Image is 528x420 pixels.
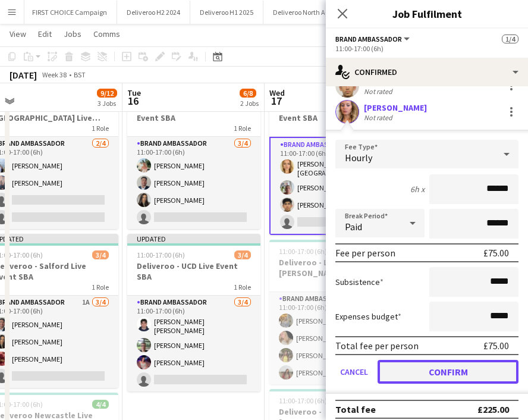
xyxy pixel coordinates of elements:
[190,1,263,24] button: Deliveroo H1 2025
[92,124,109,133] span: 1 Role
[364,87,395,96] div: Not rated
[234,283,251,292] span: 1 Role
[335,340,419,352] div: Total fee per person
[269,240,403,384] app-job-card: 11:00-17:00 (6h)4/4Deliveroo - Leeds [PERSON_NAME] Live Event SBA1 RoleBrand Ambassador4/411:00-1...
[127,261,260,282] h3: Deliveroo - UCD Live Event SBA
[97,89,117,98] span: 9/12
[326,58,528,86] div: Confirmed
[269,292,403,384] app-card-role: Brand Ambassador4/411:00-17:00 (6h)[PERSON_NAME][PERSON_NAME][PERSON_NAME][PERSON_NAME]
[64,29,81,39] span: Jobs
[263,1,382,24] button: Deliveroo North Activity - DEL134
[127,234,260,391] app-job-card: Updated11:00-17:00 (6h)3/4Deliveroo - UCD Live Event SBA1 RoleBrand Ambassador3/411:00-17:00 (6h)...
[74,70,86,79] div: BST
[269,87,285,98] span: Wed
[269,137,403,235] app-card-role: Brand Ambassador2A3/411:00-17:00 (6h)[PERSON_NAME][GEOGRAPHIC_DATA][PERSON_NAME][PERSON_NAME]
[477,403,509,415] div: £225.00
[38,29,52,39] span: Edit
[483,247,509,259] div: £75.00
[39,70,69,79] span: Week 38
[269,102,403,123] h3: Deliveroo - Bath Spa Live Event SBA
[378,360,518,384] button: Confirm
[345,152,372,164] span: Hourly
[326,6,528,21] h3: Job Fulfilment
[269,257,403,278] h3: Deliveroo - Leeds [PERSON_NAME] Live Event SBA
[335,35,402,43] span: Brand Ambassador
[98,99,117,108] div: 3 Jobs
[234,250,251,259] span: 3/4
[335,403,376,415] div: Total fee
[33,26,56,42] a: Edit
[269,75,403,235] app-job-card: Updated11:00-17:00 (6h)3/4Deliveroo - Bath Spa Live Event SBA1 RoleBrand Ambassador2A3/411:00-17:...
[240,99,259,108] div: 2 Jobs
[117,1,190,24] button: Deliveroo H2 2024
[89,26,125,42] a: Comms
[335,360,373,384] button: Cancel
[127,137,260,229] app-card-role: Brand Ambassador3/411:00-17:00 (6h)[PERSON_NAME][PERSON_NAME][PERSON_NAME]
[335,35,411,43] button: Brand Ambassador
[335,277,384,287] label: Subsistence
[234,124,251,133] span: 1 Role
[5,26,31,42] a: View
[364,102,427,113] div: [PERSON_NAME]
[23,1,117,24] button: FIRST CHOICE Campaign
[137,250,185,259] span: 11:00-17:00 (6h)
[92,400,109,409] span: 4/4
[335,311,401,322] label: Expenses budget
[345,221,362,233] span: Paid
[268,94,285,108] span: 17
[502,35,518,43] span: 1/4
[10,69,37,81] div: [DATE]
[92,250,109,259] span: 3/4
[127,87,141,98] span: Tue
[125,94,141,108] span: 16
[10,29,26,39] span: View
[335,44,518,53] div: 11:00-17:00 (6h)
[279,247,327,256] span: 11:00-17:00 (6h)
[279,396,327,405] span: 11:00-17:00 (6h)
[364,113,395,122] div: Not rated
[410,184,425,195] div: 6h x
[127,234,260,243] div: Updated
[240,89,256,98] span: 6/8
[335,247,395,259] div: Fee per person
[92,283,109,292] span: 1 Role
[59,26,86,42] a: Jobs
[483,340,509,352] div: £75.00
[127,75,260,229] app-job-card: Updated11:00-17:00 (6h)3/4Deliveroo - Salford Live Event SBA1 RoleBrand Ambassador3/411:00-17:00 ...
[127,102,260,123] h3: Deliveroo - Salford Live Event SBA
[127,296,260,391] app-card-role: Brand Ambassador3/411:00-17:00 (6h)[PERSON_NAME] [PERSON_NAME][PERSON_NAME][PERSON_NAME]
[93,29,120,39] span: Comms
